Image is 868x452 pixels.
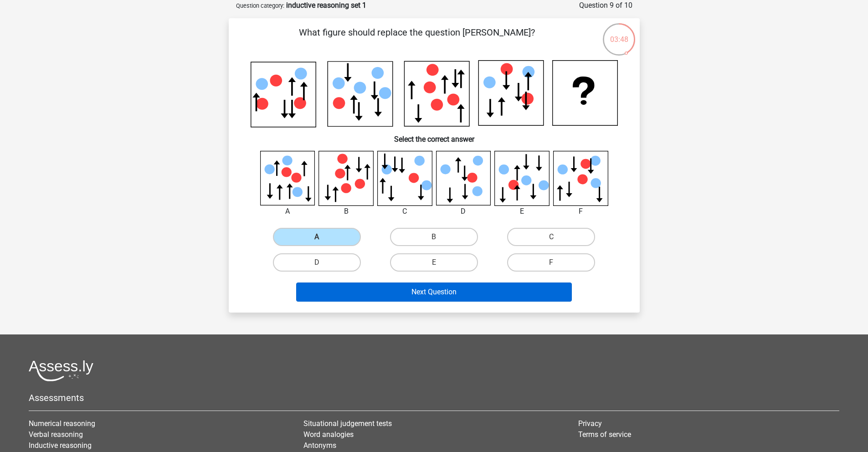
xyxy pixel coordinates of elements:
a: Terms of service [578,430,631,439]
a: Word analogies [303,430,354,439]
a: Inductive reasoning [29,441,92,450]
a: Situational judgement tests [303,419,392,428]
label: F [507,253,595,272]
strong: inductive reasoning set 1 [286,1,366,10]
a: Verbal reasoning [29,430,83,439]
div: 03:48 [602,22,636,45]
h6: Select the correct answer [243,128,625,144]
h5: Assessments [29,392,839,403]
label: A [273,228,361,246]
label: C [507,228,595,246]
img: Assessly logo [29,360,93,381]
a: Antonyms [303,441,336,450]
div: B [312,206,380,217]
small: Question category: [236,2,284,9]
div: F [546,206,615,217]
button: Next Question [296,282,572,302]
div: D [429,206,498,217]
label: D [273,253,361,272]
label: B [390,228,478,246]
div: E [488,206,556,217]
label: E [390,253,478,272]
a: Privacy [578,419,602,428]
div: C [370,206,439,217]
p: What figure should replace the question [PERSON_NAME]? [243,26,591,53]
a: Numerical reasoning [29,419,95,428]
div: A [253,206,322,217]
